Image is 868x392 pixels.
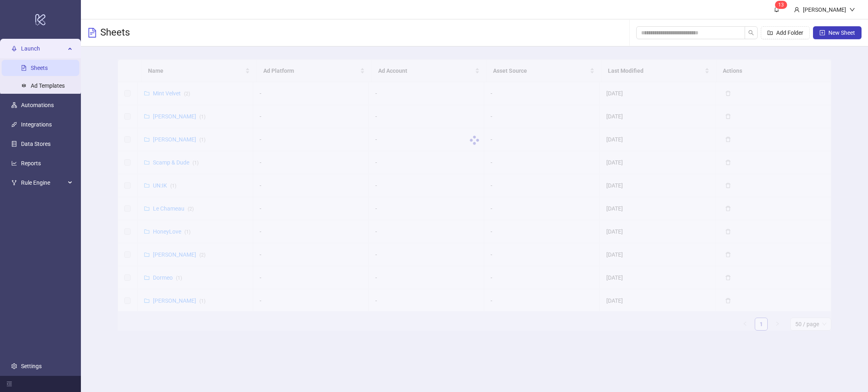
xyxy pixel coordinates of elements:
[781,2,784,8] span: 3
[21,363,42,369] a: Settings
[21,121,52,128] a: Integrations
[21,160,41,166] a: Reports
[778,2,781,8] span: 1
[828,30,855,36] span: New Sheet
[11,46,17,51] span: rocket
[6,381,12,387] span: menu-fold
[767,30,773,36] span: folder-add
[775,1,787,9] sup: 13
[21,102,54,108] a: Automations
[21,141,51,147] a: Data Stores
[100,26,130,39] h3: Sheets
[11,180,17,185] span: fork
[800,5,849,14] div: [PERSON_NAME]
[21,40,66,57] span: Launch
[794,7,800,13] span: user
[776,30,803,36] span: Add Folder
[748,30,754,36] span: search
[31,65,48,71] a: Sheets
[774,6,779,12] span: bell
[819,30,825,36] span: plus-square
[21,175,66,191] span: Rule Engine
[849,7,855,13] span: down
[761,26,810,39] button: Add Folder
[87,28,97,38] span: file-text
[31,82,65,89] a: Ad Templates
[813,26,862,39] button: New Sheet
